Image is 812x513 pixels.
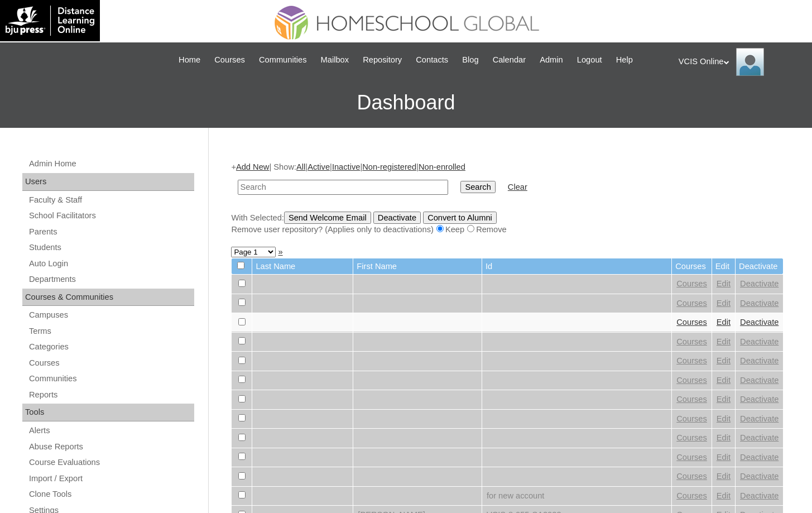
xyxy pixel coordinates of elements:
[231,161,784,235] div: + | Show: | | | |
[28,193,194,207] a: Faculty & Staff
[28,424,194,438] a: Alerts
[717,491,731,500] a: Edit
[717,318,731,327] a: Edit
[173,54,206,66] a: Home
[534,54,569,66] a: Admin
[284,212,371,224] input: Send Welcome Email
[736,258,783,275] td: Deactivate
[28,225,194,239] a: Parents
[676,491,707,500] a: Courses
[577,54,602,66] span: Logout
[676,356,707,365] a: Courses
[231,212,784,236] div: With Selected:
[6,6,94,36] img: logo-white.png
[676,376,707,385] a: Courses
[571,54,608,66] a: Logout
[238,180,448,195] input: Search
[717,472,731,481] a: Edit
[252,258,353,275] td: Last Name
[462,54,478,66] span: Blog
[676,453,707,462] a: Courses
[740,299,779,308] a: Deactivate
[22,404,194,421] div: Tools
[353,258,482,275] td: First Name
[740,472,779,481] a: Deactivate
[253,54,313,66] a: Communities
[676,337,707,346] a: Courses
[416,54,448,66] span: Contacts
[717,395,731,404] a: Edit
[236,162,269,171] a: Add New
[717,376,731,385] a: Edit
[6,78,806,128] h3: Dashboard
[231,224,784,236] div: Remove user repository? (Applies only to deactivations) Keep Remove
[362,162,416,171] a: Non-registered
[717,299,731,308] a: Edit
[315,54,355,66] a: Mailbox
[482,258,671,275] td: Id
[482,487,671,506] td: for new account
[717,337,731,346] a: Edit
[712,258,735,275] td: Edit
[28,372,194,386] a: Communities
[179,54,200,66] span: Home
[616,54,633,66] span: Help
[28,356,194,370] a: Courses
[22,289,194,306] div: Courses & Communities
[28,324,194,338] a: Terms
[307,162,330,171] a: Active
[672,258,712,275] td: Courses
[740,433,779,442] a: Deactivate
[321,54,349,66] span: Mailbox
[28,209,194,223] a: School Facilitators
[676,299,707,308] a: Courses
[487,54,531,66] a: Calendar
[740,318,779,327] a: Deactivate
[493,54,526,66] span: Calendar
[28,456,194,469] a: Course Evaluations
[457,54,484,66] a: Blog
[717,414,731,423] a: Edit
[676,318,707,327] a: Courses
[28,241,194,255] a: Students
[28,308,194,322] a: Campuses
[363,54,402,66] span: Repository
[676,395,707,404] a: Courses
[740,337,779,346] a: Deactivate
[740,376,779,385] a: Deactivate
[676,414,707,423] a: Courses
[740,395,779,404] a: Deactivate
[717,433,731,442] a: Edit
[296,162,305,171] a: All
[373,212,421,224] input: Deactivate
[540,54,563,66] span: Admin
[740,453,779,462] a: Deactivate
[28,272,194,286] a: Departments
[28,157,194,171] a: Admin Home
[736,48,764,76] img: VCIS Online Admin
[278,247,282,256] a: »
[717,279,731,288] a: Edit
[740,356,779,365] a: Deactivate
[676,433,707,442] a: Courses
[717,453,731,462] a: Edit
[357,54,407,66] a: Repository
[508,183,527,191] a: Clear
[676,472,707,481] a: Courses
[28,472,194,486] a: Import / Export
[28,388,194,402] a: Reports
[419,162,465,171] a: Non-enrolled
[717,356,731,365] a: Edit
[611,54,638,66] a: Help
[22,173,194,191] div: Users
[28,487,194,501] a: Clone Tools
[214,54,245,66] span: Courses
[740,279,779,288] a: Deactivate
[740,414,779,423] a: Deactivate
[259,54,307,66] span: Communities
[28,340,194,354] a: Categories
[332,162,361,171] a: Inactive
[209,54,251,66] a: Courses
[28,440,194,454] a: Abuse Reports
[460,181,495,193] input: Search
